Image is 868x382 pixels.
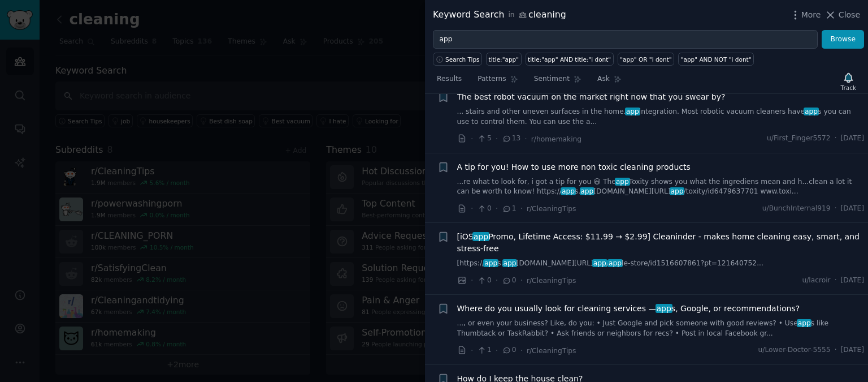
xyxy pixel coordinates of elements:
div: "app" OR "i dont" [620,55,671,63]
span: · [471,133,473,145]
span: · [524,133,527,145]
span: · [471,203,473,214]
span: app [656,304,672,313]
span: · [835,204,837,214]
a: title:"app" [486,53,522,66]
span: 1 [477,345,491,355]
span: [iOS Promo, Lifetime Access: $11.99 → $2.99] Cleaninder - makes home cleaning easy, smart, and st... [457,231,865,255]
a: Where do you usually look for cleaning services —apps, Google, or recommendations? [457,303,800,315]
span: app [797,319,812,327]
span: 0 [502,345,516,355]
a: "app" AND NOT "i dont" [678,53,754,66]
a: Sentiment [530,70,585,93]
span: 0 [477,204,491,214]
button: Browse [822,30,864,49]
span: 0 [477,276,491,286]
span: app [502,259,518,267]
span: app [615,178,630,186]
span: 5 [477,134,491,144]
span: r/CleaningTips [527,347,576,355]
button: Search Tips [433,53,482,66]
span: r/homemaking [531,135,581,143]
span: Patterns [478,74,506,84]
button: Track [837,70,860,93]
a: [https://apps.app[DOMAIN_NAME][URL]app/apple-store/id1516607861?pt=121640752... [457,259,865,269]
span: app [625,108,640,115]
a: Results [433,70,466,93]
span: · [496,345,498,357]
span: 13 [502,134,520,144]
span: · [835,276,837,286]
span: · [471,345,473,357]
span: Sentiment [534,74,570,84]
span: u/Lower-Doctor-5555 [758,345,831,355]
button: More [789,9,821,21]
a: title:"app" AND title:"i dont" [526,53,614,66]
span: r/CleaningTips [527,205,576,213]
span: r/CleaningTips [527,277,576,285]
span: · [520,274,523,286]
span: u/First_Finger5572 [767,134,831,144]
span: app [607,259,623,267]
div: Keyword Search cleaning [433,8,566,22]
span: Results [437,74,462,84]
span: Close [839,9,860,21]
span: Ask [597,74,610,84]
div: title:"app" [489,55,519,63]
span: · [496,133,498,145]
input: Try a keyword related to your business [433,30,818,49]
span: u/lacroir [802,276,830,286]
span: [DATE] [841,276,864,286]
span: · [496,203,498,214]
span: Search Tips [445,55,480,63]
span: [DATE] [841,204,864,214]
span: 0 [502,276,516,286]
span: app [483,259,498,267]
a: The best robot vacuum on the market right now that you swear by? [457,91,726,103]
span: 1 [502,204,516,214]
span: · [471,274,473,286]
span: [DATE] [841,345,864,355]
a: Patterns [474,70,522,93]
span: app [561,187,576,195]
span: app [670,187,685,195]
span: app [580,187,595,195]
span: app [472,232,489,241]
span: · [520,203,523,214]
span: · [835,134,837,144]
span: Where do you usually look for cleaning services — s, Google, or recommendations? [457,303,800,315]
span: app [804,108,819,115]
div: Track [841,84,856,92]
a: A tip for you! How to use more non toxic cleaning products [457,161,691,173]
a: ...re what to look for, i got a tip for you 😃 TheappToxity shows you what the ingrediens mean and... [457,177,865,197]
a: "app" OR "i dont" [618,53,674,66]
div: title:"app" AND title:"i dont" [528,55,611,63]
span: · [496,274,498,286]
span: u/BunchInternal919 [762,204,831,214]
div: "app" AND NOT "i dont" [681,55,752,63]
a: [iOSappPromo, Lifetime Access: $11.99 → $2.99] Cleaninder - makes home cleaning easy, smart, and ... [457,231,865,255]
span: More [801,9,821,21]
button: Close [824,9,860,21]
span: · [835,345,837,355]
span: in [508,10,514,20]
a: ..., or even your business? Like, do you: • Just Google and pick someone with good reviews? • Use... [457,319,865,338]
span: [DATE] [841,134,864,144]
a: Ask [593,70,626,93]
span: · [520,345,523,357]
span: app [592,259,607,267]
a: ... stairs and other uneven surfaces in the home.appintegration. Most robotic vacuum cleaners hav... [457,107,865,127]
